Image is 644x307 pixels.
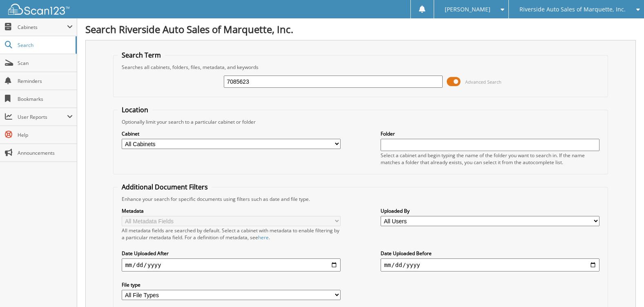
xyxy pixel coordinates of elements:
span: Advanced Search [465,79,501,85]
span: Riverside Auto Sales of Marquette, Inc. [519,7,626,12]
span: Cabinets [18,24,67,31]
input: end [381,258,599,271]
div: All metadata fields are searched by default. Select a cabinet with metadata to enable filtering b... [122,227,340,241]
img: scan123-logo-white.svg [8,4,69,15]
a: here [258,234,269,241]
label: File type [122,281,340,288]
div: Optionally limit your search to a particular cabinet or folder [118,118,603,125]
span: Search [18,42,71,49]
div: Select a cabinet and begin typing the name of the folder you want to search in. If the name match... [381,152,599,166]
legend: Additional Document Filters [118,182,212,191]
h1: Search Riverside Auto Sales of Marquette, Inc. [85,22,636,36]
label: Metadata [122,207,340,214]
span: User Reports [18,113,67,120]
label: Date Uploaded After [122,250,340,257]
span: Help [18,131,73,138]
legend: Location [118,105,152,114]
div: Searches all cabinets, folders, files, metadata, and keywords [118,64,603,71]
label: Cabinet [122,130,340,137]
span: [PERSON_NAME] [445,7,490,12]
label: Uploaded By [381,207,599,214]
input: start [122,258,340,271]
span: Announcements [18,149,73,156]
span: Scan [18,60,73,67]
div: Enhance your search for specific documents using filters such as date and file type. [118,196,603,202]
label: Folder [381,130,599,137]
legend: Search Term [118,51,165,60]
span: Bookmarks [18,96,73,102]
label: Date Uploaded Before [381,250,599,257]
span: Reminders [18,78,73,85]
